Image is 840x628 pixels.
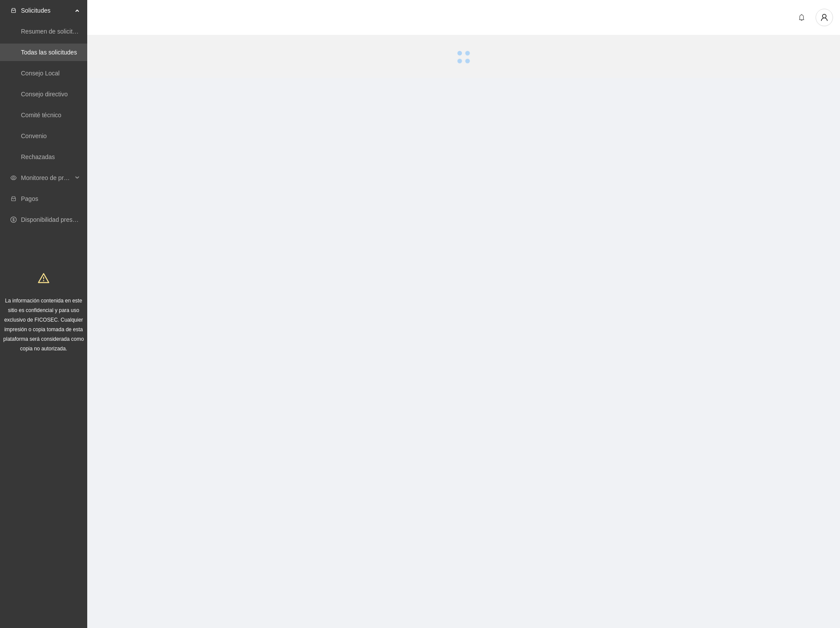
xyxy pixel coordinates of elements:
span: bell [795,14,808,21]
span: Monitoreo de proyectos [21,169,72,187]
a: Todas las solicitudes [21,49,77,56]
span: inbox [10,7,17,14]
a: Convenio [21,132,47,139]
span: La información contenida en este sitio es confidencial y para uso exclusivo de FICOSEC. Cualquier... [3,298,84,352]
span: Solicitudes [21,2,72,19]
a: Disponibilidad presupuestal [21,216,96,223]
button: user [816,9,833,26]
a: Comité técnico [21,112,61,119]
a: Rechazadas [21,153,55,160]
a: Consejo Local [21,70,60,77]
span: user [816,14,833,21]
button: bell [795,10,809,24]
a: Consejo directivo [21,91,68,98]
span: warning [38,272,49,284]
a: Resumen de solicitudes por aprobar [21,28,119,35]
span: eye [10,175,17,181]
a: Pagos [21,195,38,202]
